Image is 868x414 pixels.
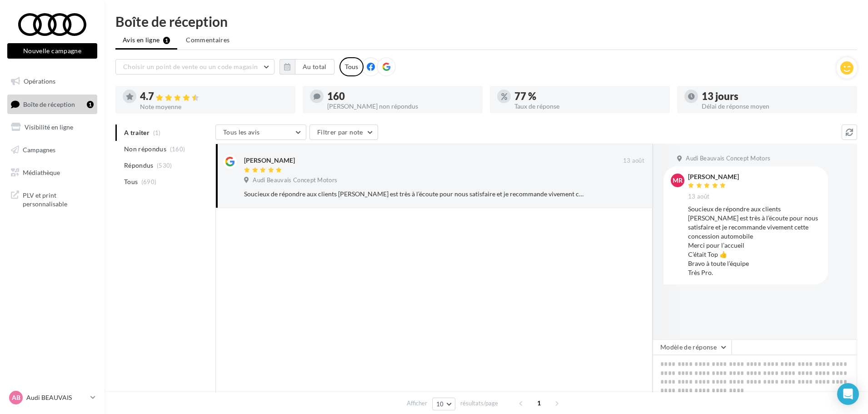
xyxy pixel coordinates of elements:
button: Au total [295,59,334,75]
div: 160 [327,91,475,101]
span: Tous les avis [223,128,260,136]
span: Audi Beauvais Concept Motors [686,155,770,163]
button: Au total [279,59,334,75]
button: Filtrer par note [309,125,378,140]
span: Tous [124,177,138,186]
div: [PERSON_NAME] [688,174,739,180]
a: Visibilité en ligne [5,118,99,137]
span: 1 [532,396,546,410]
button: Modèle de réponse [653,339,732,355]
p: Audi BEAUVAIS [26,393,87,402]
span: PLV et print personnalisable [23,189,94,209]
span: MR [673,176,683,185]
div: Taux de réponse [514,103,663,110]
span: Choisir un point de vente ou un code magasin [123,63,258,70]
span: Visibilité en ligne [25,123,73,131]
span: Commentaires [186,35,229,45]
a: AB Audi BEAUVAIS [7,389,97,406]
div: Boîte de réception [115,15,857,28]
span: Médiathèque [23,168,60,176]
span: Non répondus [124,145,166,154]
div: Soucieux de répondre aux clients [PERSON_NAME] est très à l’écoute pour nous satisfaire et je rec... [244,190,585,199]
button: Choisir un point de vente ou un code magasin [115,59,274,75]
span: Opérations [24,77,55,85]
span: Campagnes [23,146,55,154]
span: 13 août [623,157,644,165]
a: Médiathèque [5,163,99,182]
span: Boîte de réception [23,100,75,108]
span: 13 août [688,193,709,201]
span: (530) [157,162,172,169]
button: 10 [432,398,455,410]
span: Audi Beauvais Concept Motors [253,176,337,185]
div: 1 [87,101,94,108]
div: 77 % [514,91,663,101]
div: Open Intercom Messenger [837,383,859,405]
div: [PERSON_NAME] non répondus [327,103,475,110]
div: Soucieux de répondre aux clients [PERSON_NAME] est très à l’écoute pour nous satisfaire et je rec... [688,205,821,277]
span: Répondus [124,161,154,170]
div: 4.7 [140,91,288,102]
span: (690) [141,178,157,185]
div: Note moyenne [140,104,288,110]
div: 13 jours [702,91,850,101]
span: 10 [436,400,444,408]
span: (160) [170,145,185,153]
span: AB [12,393,20,402]
a: Campagnes [5,140,99,160]
a: Boîte de réception1 [5,95,99,114]
span: Afficher [407,399,427,408]
button: Nouvelle campagne [7,43,97,59]
a: Opérations [5,72,99,91]
a: PLV et print personnalisable [5,185,99,212]
div: Tous [339,57,364,76]
span: résultats/page [460,399,498,408]
div: Délai de réponse moyen [702,103,850,110]
button: Tous les avis [215,125,306,140]
div: [PERSON_NAME] [244,156,295,165]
